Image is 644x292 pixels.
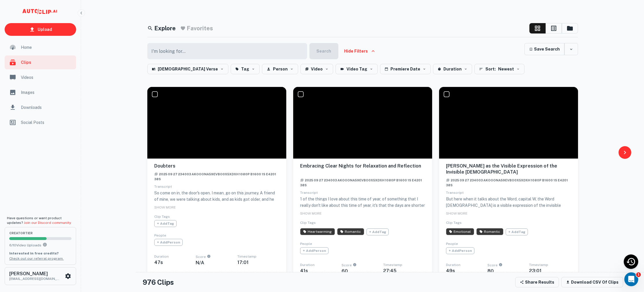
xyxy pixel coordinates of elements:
span: Score [342,263,383,268]
span: Score [487,263,529,268]
h6: [PERSON_NAME] as the Visible Expression of the Invisible [DEMOGRAPHIC_DATA] [446,163,571,175]
button: [DEMOGRAPHIC_DATA] Verse [147,64,228,74]
button: Sort: Newest [474,64,524,74]
span: SHOW MORE [154,205,176,209]
button: Save Search [524,43,564,55]
p: 6 / 10 Video Uploads [9,242,71,248]
button: Share Results [515,277,559,287]
span: creator Tier [9,232,71,235]
h6: 80 [487,268,529,274]
h6: 23:01 [529,268,571,274]
span: AI has identified this clip as Romantic [337,228,364,235]
h6: 60 [342,268,383,274]
span: Transcript [446,191,464,195]
button: [PERSON_NAME][EMAIL_ADDRESS][DOMAIN_NAME] [5,267,76,285]
div: An AI-calculated score on a clip's engagement potential, scored from 0 to 100. [206,255,211,260]
div: An AI-calculated score on a clip's engagement potential, scored from 0 to 100. [352,263,357,268]
span: + Add Tag [366,228,389,235]
span: Transcript [154,185,172,189]
h6: 49 s [446,268,488,274]
span: People [154,233,166,237]
span: AI has identified this clip as Heartwarming [300,228,335,235]
span: Clip Tags [446,221,462,225]
p: 1 of the things I love about this time of year, of something that I really don't like about this ... [300,196,425,266]
span: Duration [154,254,169,258]
span: Transcript [300,191,318,195]
span: Images [21,89,73,96]
a: Check out our referral program. [9,256,64,261]
button: Video Tag [335,64,378,74]
span: + Add Person [446,247,474,254]
svg: You can upload 10 videos per month on the creator tier. Upgrade to upload more. [43,242,47,247]
span: + Add Person [300,247,329,254]
span: Newest [498,66,514,72]
span: SHOW MORE [300,211,322,215]
button: Download CSV of clips [561,277,623,287]
button: creatorTier6/10Video UploadsYou can upload 10 videos per month on the creator tier. Upgrade to up... [5,227,76,265]
button: Duration [433,64,472,74]
h5: Explore [154,24,176,33]
span: AI has identified this clip as Emotional [446,228,474,235]
p: Upload [38,26,52,33]
span: Home [21,44,73,51]
span: + Add Tag [506,228,528,235]
a: Upload [5,23,76,36]
span: 2025 09 27 234003 akooona59evbo0x5xdxh 1080p b1600 1s e4201 38s [446,178,568,187]
h6: Doubters [154,163,279,169]
a: 2025 09 27 234003 akooona59evbo0x5xdxh 1080p b1600 1s e4201 38s [300,177,422,188]
p: So come on in, the door's open. I mean, go on this journey. A friend of mine, we were talking abo... [154,190,279,279]
h6: N/A [196,260,237,265]
h6: Embracing Clear Nights for Relaxation and Reflection [300,163,425,175]
span: Score [196,255,237,260]
a: Images [5,85,76,99]
span: Timestamp [529,263,548,267]
span: Have questions or want product updates? [7,216,71,225]
a: Social Posts [5,116,76,129]
span: Timestamp [383,263,402,267]
button: Premiere Date [380,64,431,74]
span: Downloads [21,104,73,111]
span: + Add Tag [154,220,177,227]
h5: Favorites [187,24,213,33]
span: Videos [21,74,73,81]
p: But here when it talks about the Word, capital W, the Word [DEMOGRAPHIC_DATA] is a visible expres... [446,196,571,266]
span: People [446,242,458,246]
a: Clips [5,55,76,69]
span: Sort: [485,66,496,72]
input: I'm looking for... [147,43,304,59]
span: 1 [636,272,641,277]
span: AI has identified this clip as Romantic [476,228,503,235]
h6: 41 s [300,268,342,274]
span: Social Posts [21,119,73,126]
span: Clip Tags [300,221,316,225]
button: Person [262,64,298,74]
p: [EMAIL_ADDRESS][DOMAIN_NAME] [9,276,61,281]
span: People [300,242,312,246]
button: Video [300,64,333,74]
p: Interested in free credits? [9,251,71,256]
h6: [PERSON_NAME] [9,271,61,276]
span: 2025 09 27 234003 akooona59evbo0x5xdxh 1080p b1600 1s e4201 38s [154,172,276,181]
a: Home [5,40,76,54]
h6: 47 s [154,260,196,265]
div: An AI-calculated score on a clip's engagement potential, scored from 0 to 100. [498,263,502,268]
h4: 976 Clips [143,277,174,287]
span: SHOW MORE [446,211,467,215]
span: + Add Person [154,239,183,246]
span: Duration [446,263,460,267]
a: Videos [5,70,76,84]
h6: 17:01 [237,260,279,265]
button: Tag [231,64,260,74]
a: 2025 09 27 234003 akooona59evbo0x5xdxh 1080p b1600 1s e4201 38s [154,171,276,182]
span: Timestamp [237,254,256,258]
span: Clip Tags [154,215,170,219]
a: Downloads [5,101,76,114]
button: Hide Filters [341,43,378,59]
a: Join our Discord community. [24,221,71,225]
